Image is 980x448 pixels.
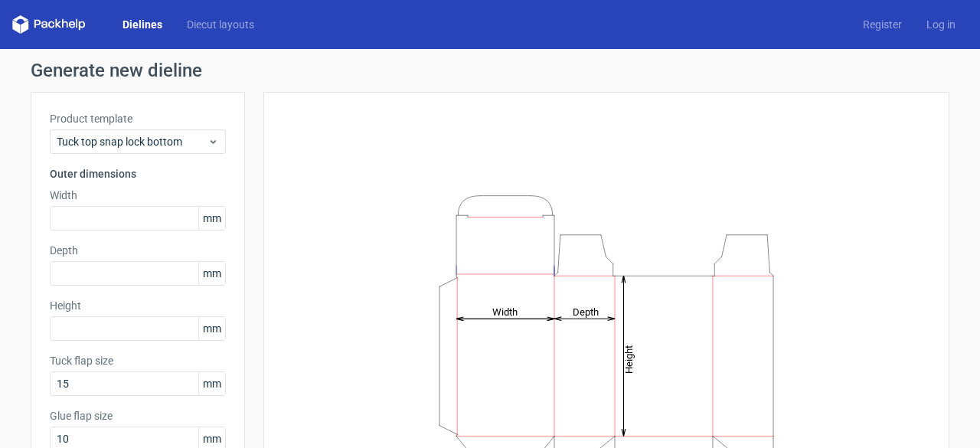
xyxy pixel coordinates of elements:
h1: Generate new dieline [31,61,949,80]
tspan: Depth [573,306,599,317]
a: Diecut layouts [175,17,266,32]
a: Log in [914,17,968,32]
span: mm [198,372,225,395]
span: Tuck top snap lock bottom [57,134,207,149]
span: mm [198,317,225,340]
tspan: Width [492,306,518,317]
label: Depth [50,243,226,258]
label: Tuck flap size [50,353,226,368]
tspan: Height [623,345,635,373]
a: Register [851,17,914,32]
label: Width [50,188,226,203]
a: Dielines [110,17,175,32]
label: Product template [50,111,226,126]
h3: Outer dimensions [50,166,226,181]
span: mm [198,262,225,285]
label: Glue flap size [50,408,226,423]
label: Height [50,298,226,313]
span: mm [198,207,225,230]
